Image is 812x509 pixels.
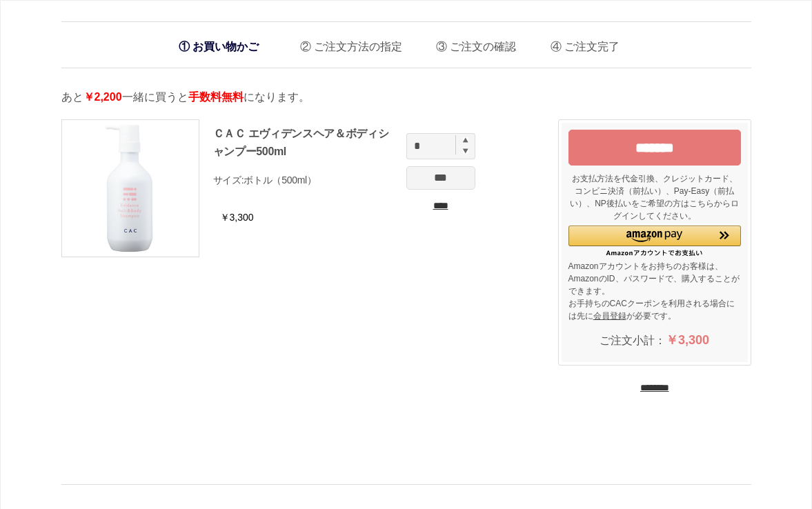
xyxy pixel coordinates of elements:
[213,128,389,157] a: ＣＡＣ エヴィデンスヘア＆ボディシャンプー500ml
[568,172,741,222] p: お支払方法を代金引換、クレジットカード、コンビニ決済（前払い）、Pay-Easy（前払い）、NP後払いをご希望の方はこちらからログインしてください。
[290,29,402,57] li: ご注文方法の指定
[61,89,751,106] p: あと 一緒に買うと になります。
[593,311,626,321] a: 会員登録
[172,32,266,61] li: お買い物かご
[568,226,741,257] div: Amazon Pay - Amazonアカウントをお使いください
[62,120,199,257] img: ＣＡＣ エヴィデンスヘア＆ボディシャンプー500ml
[540,29,620,57] li: ご注文完了
[83,91,122,103] span: ￥2,200
[463,137,468,143] img: spinplus.gif
[213,174,399,187] p: サイズ:
[568,260,741,322] p: Amazonアカウントをお持ちのお客様は、AmazonのID、パスワードで、購入することができます。 お手持ちのCACクーポンを利用される場合には先に が必要です。
[426,29,516,57] li: ご注文の確認
[568,326,741,355] div: ご注文小計：
[463,148,468,154] img: spinminus.gif
[666,333,709,347] span: ￥3,300
[244,174,316,186] span: ボトル（500ml）
[188,91,244,103] span: 手数料無料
